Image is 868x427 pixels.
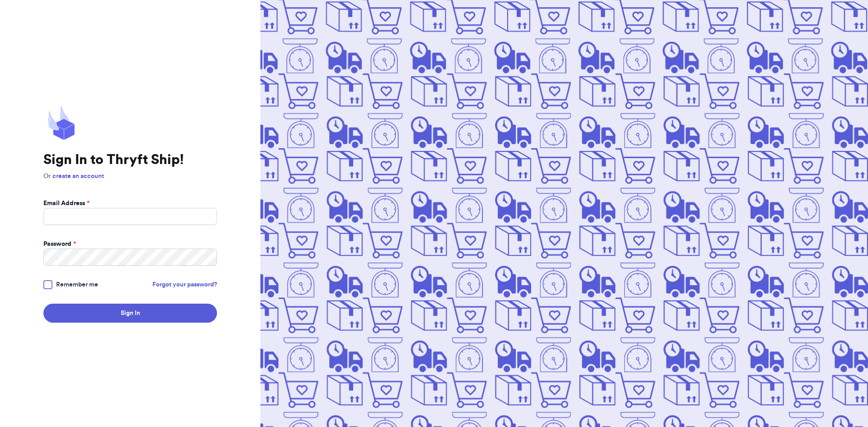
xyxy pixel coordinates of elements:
button: Sign In [43,304,217,323]
label: Password [43,239,76,249]
a: Forgot your password? [152,280,217,289]
p: Or [43,172,217,181]
span: Remember me [56,280,98,289]
h1: Sign In to Thryft Ship! [43,152,217,168]
label: Email Address [43,199,90,208]
a: create an account [52,173,104,179]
